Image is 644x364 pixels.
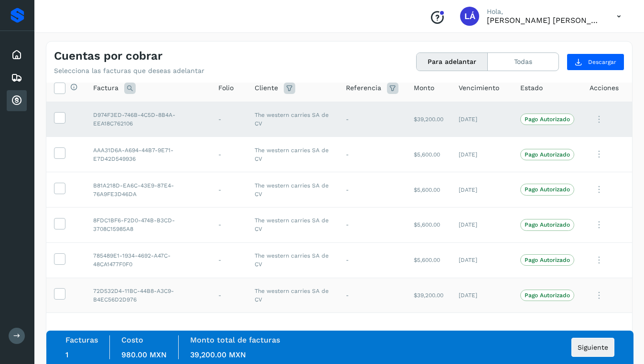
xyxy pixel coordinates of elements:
span: Folio [218,83,234,93]
button: Siguiente [571,338,614,357]
p: Pago Autorizado [525,257,570,263]
td: - [338,137,406,172]
td: 785489E1-1934-4692-A47C-48CA1477F0F0 [86,242,211,278]
td: $5,600.00 [406,172,451,208]
button: Para adelantar [417,53,488,71]
p: Pago Autorizado [525,116,570,123]
label: Monto total de facturas [190,335,280,344]
p: Luis Ángel Romero Gómez [487,16,601,25]
p: Hola, [487,8,601,16]
td: D974F3ED-746B-4C5D-8B4A-EEA18C762106 [86,102,211,137]
label: Facturas [65,335,98,344]
td: AAA31D6A-A694-44B7-9E71-E7D42D549936 [86,137,211,172]
td: The western carries SA de CV [247,102,338,137]
span: Descargar [588,58,616,66]
p: Pago Autorizado [525,186,570,193]
td: $5,600.00 [406,242,451,278]
td: - [338,242,406,278]
button: Todas [488,53,558,71]
p: Pago Autorizado [525,151,570,158]
td: The western carries SA de CV [247,207,338,242]
span: Siguiente [578,344,608,351]
div: Inicio [7,44,27,65]
td: [DATE] [451,172,513,208]
td: B81A218D-EA6C-43E9-87E4-76A9FE3D46DA [86,172,211,208]
span: Referencia [346,83,381,93]
span: 1 [65,350,68,359]
td: [DATE] [451,242,513,278]
td: $39,200.00 [406,102,451,137]
span: Vencimiento [459,83,499,93]
td: - [211,278,247,313]
p: Pago Autorizado [525,221,570,228]
td: - [211,242,247,278]
td: - [211,207,247,242]
p: Selecciona las facturas que deseas adelantar [54,67,204,75]
h4: Cuentas por cobrar [54,49,162,63]
span: 39,200.00 MXN [190,350,246,359]
span: 980.00 MXN [121,350,167,359]
td: [DATE] [451,102,513,137]
td: The western carries SA de CV [247,137,338,172]
span: Estado [520,83,543,93]
p: Pago Autorizado [525,292,570,299]
td: $5,600.00 [406,207,451,242]
td: The western carries SA de CV [247,172,338,208]
td: 8FDC1BF6-F2D0-474B-B3CD-3708C15985A8 [86,207,211,242]
td: - [338,102,406,137]
td: [DATE] [451,207,513,242]
td: The western carries SA de CV [247,242,338,278]
span: Cliente [255,83,278,93]
td: The western carries SA de CV [247,278,338,313]
td: [DATE] [451,137,513,172]
span: Factura [93,83,118,93]
div: Embarques [7,67,27,88]
span: Monto [414,83,434,93]
td: - [338,207,406,242]
td: - [338,172,406,208]
td: - [211,102,247,137]
div: Cuentas por cobrar [7,90,27,111]
label: Costo [121,335,143,344]
td: - [211,137,247,172]
td: - [338,278,406,313]
td: [DATE] [451,278,513,313]
td: $39,200.00 [406,278,451,313]
td: 72D532D4-11BC-44B8-A3C9-B4EC56D2D976 [86,278,211,313]
span: Acciones [590,83,619,93]
td: - [211,172,247,208]
td: $5,600.00 [406,137,451,172]
button: Descargar [567,53,624,71]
